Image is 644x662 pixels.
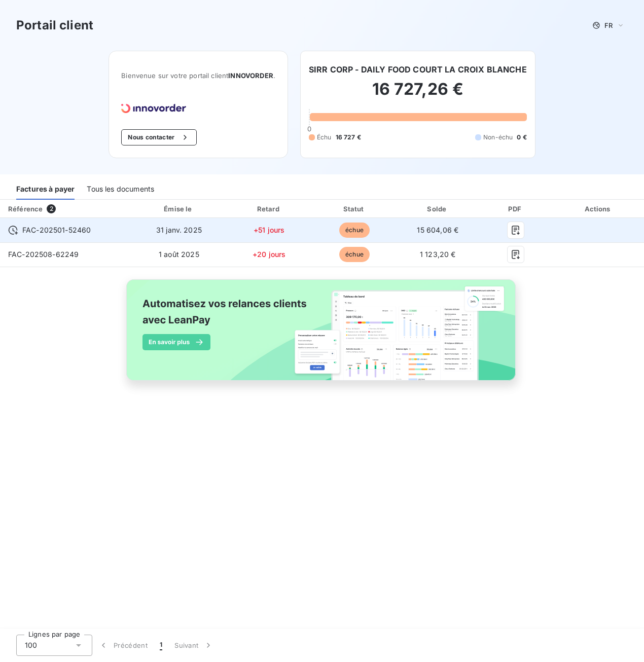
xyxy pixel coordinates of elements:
div: Émise le [134,204,224,214]
span: 1 [160,640,162,650]
span: FAC-202501-52460 [22,225,91,235]
div: Factures à payer [16,178,75,200]
h6: SIRR CORP - DAILY FOOD COURT LA CROIX BLANCHE [309,63,527,76]
span: échue [339,223,370,238]
div: Actions [555,204,642,214]
span: 0 € [517,133,526,142]
span: 1 août 2025 [159,250,199,259]
span: 2 [47,204,56,213]
span: 1 123,20 € [420,250,456,259]
div: PDF [481,204,551,214]
span: 100 [25,640,37,650]
button: Précédent [92,635,154,656]
h2: 16 727,26 € [309,79,527,109]
div: Référence [8,205,43,213]
div: Retard [228,204,310,214]
span: échue [339,247,370,262]
img: Company logo [121,104,186,113]
span: +51 jours [254,226,284,234]
button: Suivant [168,635,220,656]
div: Solde [399,204,477,214]
button: 1 [154,635,168,656]
div: Tous les documents [87,178,154,200]
span: INNOVORDER [228,71,273,80]
h3: Portail client [16,16,93,34]
span: 31 janv. 2025 [156,226,202,234]
div: Statut [314,204,395,214]
span: FR [604,21,613,29]
span: Bienvenue sur votre portail client . [121,71,275,80]
span: Échu [317,133,332,142]
button: Nous contacter [121,129,196,145]
span: Non-échu [483,133,513,142]
span: 15 604,06 € [417,226,458,234]
span: 0 [307,125,311,133]
span: 16 727 € [336,133,361,142]
span: +20 jours [253,250,285,259]
span: FAC-202508-62249 [8,250,79,259]
img: banner [117,273,527,398]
